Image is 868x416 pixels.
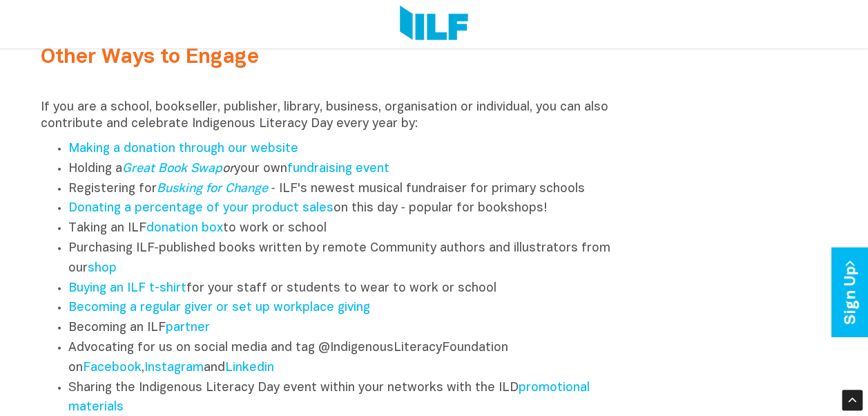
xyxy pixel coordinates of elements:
[88,263,117,274] a: shop
[68,319,626,339] li: Becoming an ILF
[225,362,274,374] a: Linkedin
[146,223,223,234] a: donation box
[68,339,626,379] li: Advocating for us on social media and tag @IndigenousLiteracyFoundation on , and
[68,143,298,155] a: Making a donation through our website
[166,322,210,334] a: partner
[122,163,222,175] a: Great Book Swap
[68,219,626,239] li: Taking an ILF to work or school
[122,163,234,175] em: or
[400,6,468,43] img: Logo
[41,46,626,69] h2: Other Ways to Engage
[68,202,334,214] a: Donating a percentage of your product sales
[68,180,626,200] li: Registering for ‑ ILF's newest musical fundraiser for primary schools
[68,283,186,294] a: Buying an ILF t-shirt
[287,163,389,175] a: fundraising event
[41,100,626,133] p: If you are a school, bookseller, publisher, library, business, organisation or individual, you ca...
[842,390,862,410] div: Scroll Back to Top
[68,239,626,279] li: Purchasing ILF‑published books written by remote Community authors and illustrators from our
[144,362,204,374] a: Instagram
[68,279,626,299] li: for your staff or students to wear to work or school
[68,302,370,314] a: Becoming a regular giver or set up workplace giving
[83,362,142,374] a: Facebook
[68,199,626,219] li: on this day ‑ popular for bookshops!
[157,183,268,195] a: Busking for Change
[68,160,626,180] li: Holding a your own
